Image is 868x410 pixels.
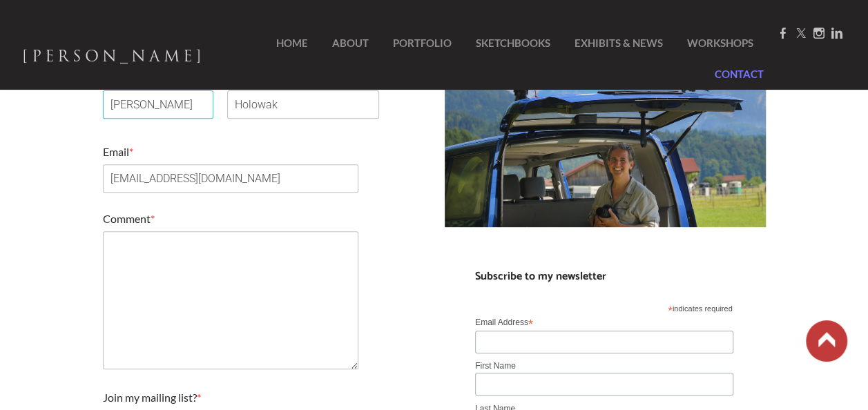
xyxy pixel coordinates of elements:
a: Linkedin [831,27,842,40]
label: Email Address [475,314,732,329]
img: Neil Rizos Artist [445,3,766,227]
a: Home [255,28,318,59]
a: Contact [704,59,764,90]
label: Email [103,146,133,157]
label: First Name [475,361,732,371]
a: Portfolio [383,28,462,59]
input: Last [227,90,379,119]
font: Subscribe to my newsletter [475,267,606,286]
input: First [103,90,213,119]
a: SketchBooks [465,28,561,59]
a: Workshops [677,28,764,59]
a: Exhibits & News [564,28,673,59]
a: Instagram [813,27,824,40]
span: [PERSON_NAME] [22,44,205,68]
a: [PERSON_NAME] [22,43,205,74]
a: Twitter [795,27,807,40]
label: Comment [103,213,155,224]
a: About [322,28,379,59]
label: Join my mailing list? [103,392,201,403]
a: Facebook [778,27,789,40]
div: indicates required [475,301,732,314]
